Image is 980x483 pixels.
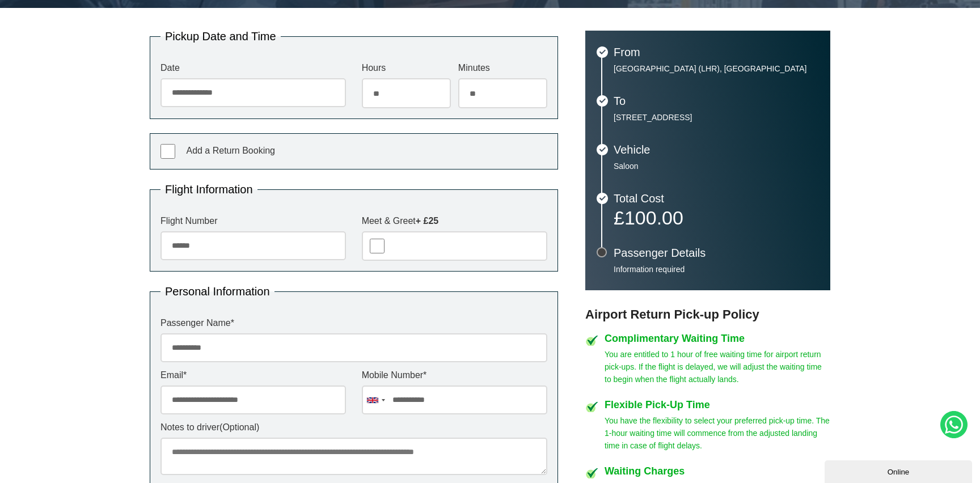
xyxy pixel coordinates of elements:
[160,63,346,73] label: Date
[219,422,259,432] span: (Optional)
[614,264,819,274] p: Information required
[160,423,547,432] label: Notes to driver
[614,46,819,58] h3: From
[825,458,974,483] iframe: chat widget
[160,319,547,328] label: Passenger Name
[160,217,346,226] label: Flight Number
[362,386,388,414] div: United Kingdom: +44
[614,63,819,74] p: [GEOGRAPHIC_DATA] (LHR), [GEOGRAPHIC_DATA]
[605,400,830,410] h4: Flexible Pick-Up Time
[160,371,346,380] label: Email
[160,31,281,42] legend: Pickup Date and Time
[362,217,547,226] label: Meet & Greet
[614,210,819,226] p: £
[160,144,175,159] input: Add a Return Booking
[585,307,830,322] h3: Airport Return Pick-up Policy
[614,144,819,155] h3: Vehicle
[614,161,819,171] p: Saloon
[614,247,819,259] h3: Passenger Details
[614,95,819,107] h3: To
[186,146,275,155] span: Add a Return Booking
[605,414,830,452] p: You have the flexibility to select your preferred pick-up time. The 1-hour waiting time will comm...
[605,466,830,476] h4: Waiting Charges
[605,348,830,385] p: You are entitled to 1 hour of free waiting time for airport return pick-ups. If the flight is del...
[416,216,438,226] strong: + £25
[614,193,819,204] h3: Total Cost
[362,63,451,73] label: Hours
[624,207,683,228] span: 100.00
[362,371,547,380] label: Mobile Number
[605,333,830,344] h4: Complimentary Waiting Time
[160,184,257,195] legend: Flight Information
[614,112,819,122] p: [STREET_ADDRESS]
[458,63,547,73] label: Minutes
[160,286,274,297] legend: Personal Information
